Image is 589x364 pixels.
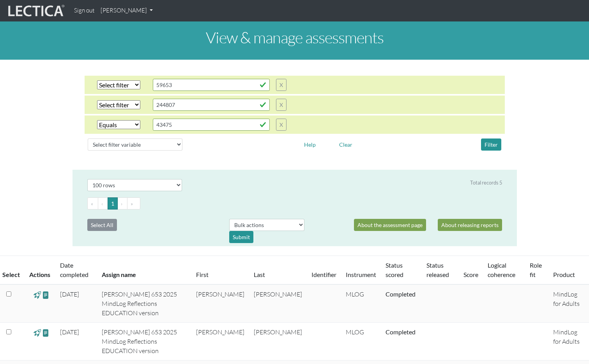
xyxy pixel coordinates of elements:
[276,119,287,131] button: X
[229,231,253,243] div: Submit
[301,138,319,151] button: Help
[191,284,249,323] td: [PERSON_NAME]
[426,261,449,278] a: Status released
[254,271,265,278] a: Last
[341,284,381,323] td: MLOG
[530,261,542,278] a: Role fit
[42,290,50,299] span: view
[6,4,65,18] img: lecticalive
[97,284,191,323] td: [PERSON_NAME] 653 2025 MindLog Reflections EDUCATION version
[386,328,416,336] a: Completed = assessment has been completed; CS scored = assessment has been CLAS scored; LS scored...
[548,323,589,360] td: MindLog for Adults
[386,290,416,298] a: Completed = assessment has been completed; CS scored = assessment has been CLAS scored; LS scored...
[87,197,502,210] ul: Pagination
[354,219,426,231] a: About the assessment page
[336,138,356,151] button: Clear
[346,271,376,278] a: Instrument
[55,323,97,360] td: [DATE]
[438,219,502,231] a: About releasing reports
[488,261,515,278] a: Logical coherence
[341,323,381,360] td: MLOG
[463,271,478,278] a: Score
[71,3,97,18] a: Sign out
[301,140,319,147] a: Help
[276,79,287,91] button: X
[25,256,55,285] th: Actions
[97,323,191,360] td: [PERSON_NAME] 653 2025 MindLog Reflections EDUCATION version
[276,99,287,111] button: X
[108,197,118,210] button: Go to page 1
[481,138,501,151] button: Filter
[97,3,156,18] a: [PERSON_NAME]
[60,261,88,278] a: Date completed
[553,271,575,278] a: Product
[42,328,50,337] span: view
[470,179,502,186] div: Total records 5
[386,261,403,278] a: Status scored
[548,284,589,323] td: MindLog for Adults
[34,328,41,337] span: view
[311,271,336,278] a: Identifier
[55,284,97,323] td: [DATE]
[87,219,117,231] button: Select All
[196,271,209,278] a: First
[249,323,307,360] td: [PERSON_NAME]
[191,323,249,360] td: [PERSON_NAME]
[249,284,307,323] td: [PERSON_NAME]
[97,256,191,285] th: Assign name
[34,290,41,299] span: view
